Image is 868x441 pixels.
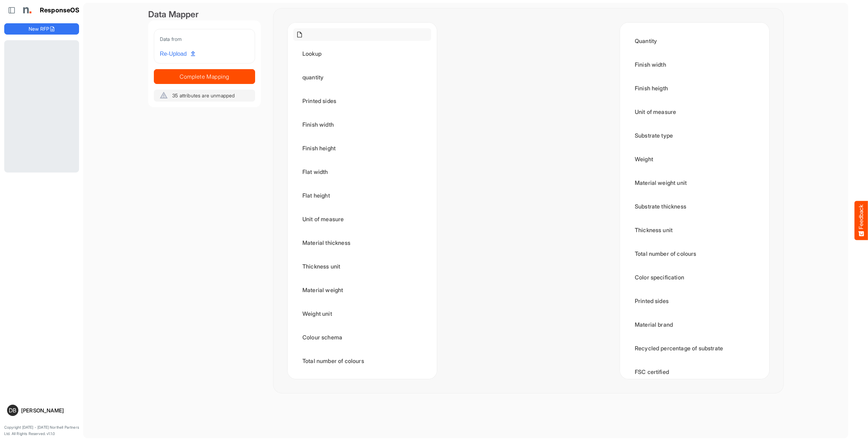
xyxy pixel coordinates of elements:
button: Feedback [855,201,868,240]
div: Weight unit [293,303,431,325]
span: Re-Upload [160,49,195,59]
div: Thickness unit [626,219,764,241]
div: Material brand [626,314,764,336]
div: Material thickness [293,232,431,254]
div: Finish heigth [626,77,764,99]
button: Complete Mapping [154,69,255,84]
div: Cutting [293,374,431,395]
p: Copyright [DATE] - [DATE] Northell Partners Ltd. All Rights Reserved. v1.1.0 [4,424,79,437]
span: DB [9,407,16,413]
img: Northell [19,3,34,17]
div: Unit of measure [293,208,431,230]
div: Substrate type [626,125,764,146]
div: Data Mapper [148,8,261,20]
div: Flat height [293,185,431,206]
div: Loading... [4,40,79,173]
div: Material weight [293,279,431,301]
h1: ResponseOS [40,7,80,14]
div: Lookup [293,43,431,65]
div: Unit of measure [626,101,764,123]
div: Printed sides [626,290,764,312]
div: FSC certified [626,361,764,383]
div: Weight [626,148,764,170]
span: Complete Mapping [154,72,255,81]
button: New RFP [4,23,79,35]
div: Flat width [293,161,431,183]
div: Finish width [626,54,764,75]
div: Finish width [293,114,431,135]
div: Data from [160,35,249,43]
div: quantity [293,66,431,88]
div: Quantity [626,30,764,52]
div: Colour schema [293,326,431,348]
div: [PERSON_NAME] [21,408,76,413]
div: Substrate thickness [626,195,764,217]
div: Thickness unit [293,255,431,277]
div: Total number of colours [626,243,764,265]
div: Total number of colours [293,350,431,372]
a: Re-Upload [157,47,198,61]
div: Finish height [293,137,431,159]
div: Printed sides [293,90,431,112]
div: Color specification [626,266,764,288]
span: 35 attributes are unmapped [172,92,235,98]
div: Material weight unit [626,172,764,194]
div: Recycled percentage of substrate [626,337,764,359]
